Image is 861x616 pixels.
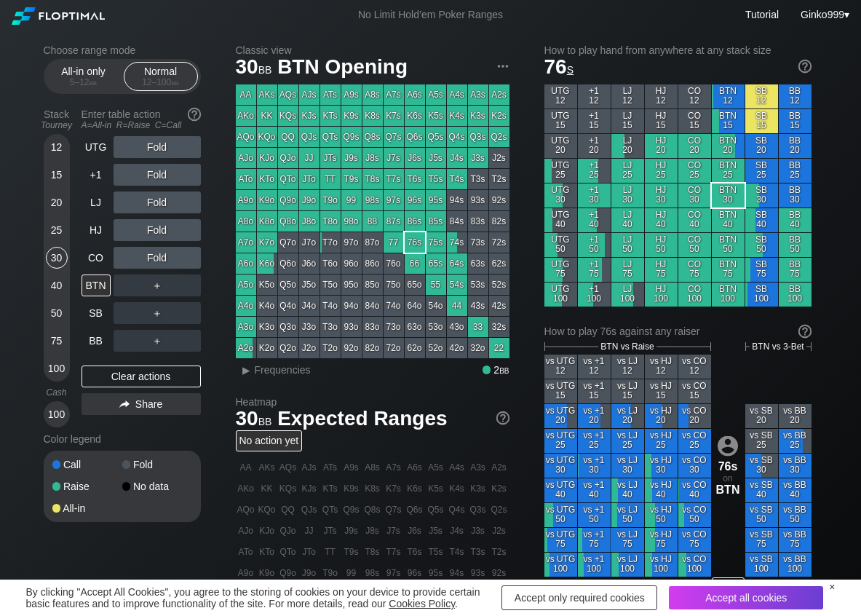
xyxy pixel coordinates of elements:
[320,190,341,210] div: T9o
[645,208,678,232] div: HJ 40
[341,211,362,232] div: 98o
[119,400,130,408] img: share.864f2f62.svg
[678,283,711,307] div: CO 100
[336,9,525,24] div: No Limit Hold’em Poker Ranges
[320,84,341,105] div: ATs
[257,338,277,358] div: K2o
[236,127,256,147] div: AQo
[236,232,256,253] div: A7o
[278,148,298,168] div: QJo
[426,127,446,147] div: Q5s
[320,211,341,232] div: T8o
[320,148,341,168] div: JTs
[257,190,277,210] div: K9o
[236,106,256,126] div: AKo
[46,358,68,379] div: 100
[801,9,844,20] span: Ginko999
[405,296,425,316] div: 64o
[645,159,678,183] div: HJ 25
[578,258,611,282] div: +1 75
[645,183,678,208] div: HJ 30
[678,233,711,257] div: CO 50
[299,148,320,168] div: JJ
[578,283,611,307] div: +1 100
[611,283,644,307] div: LJ 100
[489,232,509,253] div: 72s
[405,148,425,168] div: J6s
[712,283,745,307] div: BTN 100
[544,134,577,158] div: UTG 20
[341,190,362,210] div: 99
[384,232,404,253] div: 77
[236,296,256,316] div: A4o
[320,296,341,316] div: T4o
[468,127,488,147] div: Q3s
[341,317,362,337] div: 93o
[405,232,425,253] div: 76s
[52,481,122,491] div: Raise
[426,317,446,337] div: 53o
[745,233,778,257] div: SB 50
[257,84,277,105] div: AKs
[362,127,383,147] div: Q8s
[678,208,711,232] div: CO 40
[745,159,778,183] div: SB 25
[384,275,404,295] div: 75o
[447,148,467,168] div: J4s
[44,44,201,56] h2: Choose range mode
[544,283,577,307] div: UTG 100
[236,275,256,295] div: A5o
[341,275,362,295] div: 95o
[299,317,320,337] div: J3o
[278,211,298,232] div: Q8o
[745,9,779,20] a: Tutorial
[578,84,611,108] div: +1 12
[114,191,201,213] div: Fold
[52,459,122,470] div: Call
[489,127,509,147] div: Q2s
[362,84,383,105] div: A8s
[678,134,711,158] div: CO 20
[745,134,778,158] div: SB 20
[489,296,509,316] div: 42s
[447,253,467,274] div: 64s
[468,275,488,295] div: 53s
[712,159,745,183] div: BTN 25
[299,232,320,253] div: J7o
[114,164,201,186] div: Fold
[405,253,425,274] div: 66
[495,58,511,74] img: ellipsis.fd386fe8.svg
[447,275,467,295] div: 54s
[320,232,341,253] div: T7o
[236,253,256,274] div: A6o
[114,136,201,158] div: Fold
[278,275,298,295] div: Q5o
[278,338,298,358] div: Q2o
[567,60,574,76] span: s
[426,84,446,105] div: A5s
[779,208,812,232] div: BB 40
[468,84,488,105] div: A3s
[114,302,201,324] div: ＋
[712,109,745,133] div: BTN 15
[544,183,577,208] div: UTG 30
[611,159,644,183] div: LJ 25
[829,581,835,593] div: ×
[779,109,812,133] div: BB 15
[341,296,362,316] div: 94o
[384,317,404,337] div: 73o
[299,127,320,147] div: QJs
[299,338,320,358] div: J2o
[611,134,644,158] div: LJ 20
[544,84,577,108] div: UTG 12
[426,232,446,253] div: 75s
[384,190,404,210] div: 97s
[468,232,488,253] div: 73s
[362,296,383,316] div: 84o
[320,317,341,337] div: T3o
[426,253,446,274] div: 65s
[362,253,383,274] div: 86o
[46,164,68,186] div: 15
[236,190,256,210] div: A9o
[257,169,277,189] div: KTo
